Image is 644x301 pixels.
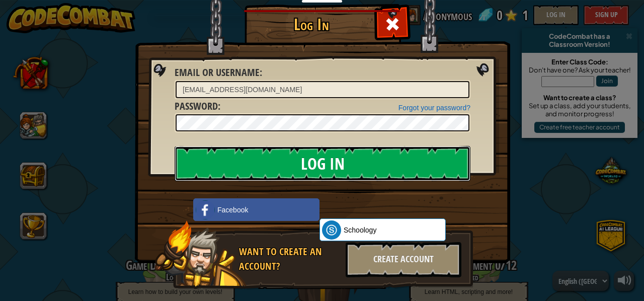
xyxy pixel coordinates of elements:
[175,99,218,113] span: Password
[344,225,376,235] span: Schoology
[346,242,461,277] div: Create Account
[217,205,248,215] span: Facebook
[196,200,215,219] img: facebook_small.png
[175,99,220,114] label: :
[247,16,375,33] h1: Log In
[239,245,340,273] div: Want to create an account?
[175,146,470,181] input: Log In
[398,104,470,112] a: Forgot your password?
[175,65,260,79] span: Email or Username
[314,197,417,219] iframe: Sign in with Google Button
[175,65,262,80] label: :
[322,220,341,240] img: schoology.png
